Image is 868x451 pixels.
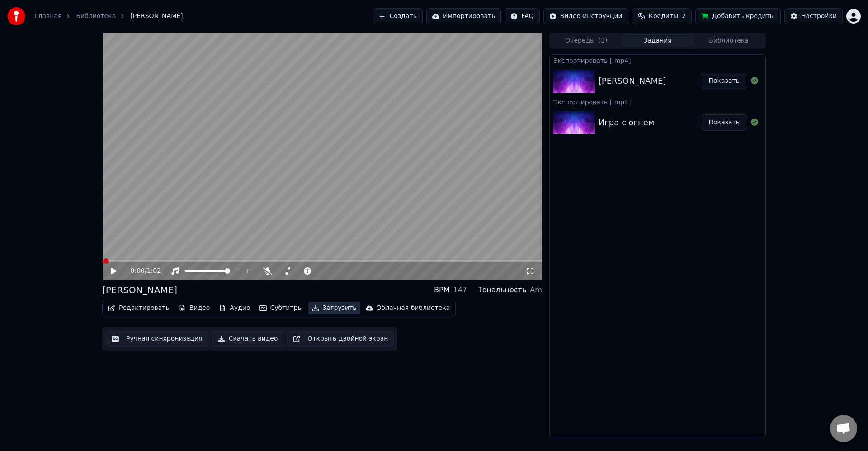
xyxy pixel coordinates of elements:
div: BPM [434,285,449,295]
button: Редактировать [104,302,173,314]
button: Субтитры [256,302,307,314]
button: Кредиты2 [632,8,692,24]
button: FAQ [505,8,539,24]
span: ( 1 ) [598,36,607,45]
div: Игра с огнем [599,116,655,129]
div: [PERSON_NAME] [599,75,666,87]
button: Видео-инструкции [543,8,628,24]
div: Экспортировать [.mp4] [550,55,765,66]
a: Библиотека [76,12,116,21]
button: Показать [701,114,747,131]
button: Скачать видео [212,331,284,347]
div: Облачная библиотека [377,304,450,313]
div: Тональность [478,285,526,295]
img: youka [7,7,25,25]
div: [PERSON_NAME] [102,284,177,296]
button: Добавить кредиты [695,8,781,24]
button: Открыть двойной экран [287,331,394,347]
button: Показать [701,73,747,89]
button: Создать [373,8,422,24]
div: Настройки [801,12,837,21]
div: / [131,266,152,275]
span: Кредиты [649,12,678,21]
button: Очередь [551,34,622,47]
a: Открытый чат [830,415,857,442]
button: Ручная синхронизация [106,331,208,347]
nav: breadcrumb [34,12,183,21]
span: 2 [682,12,686,21]
button: Задания [622,34,693,47]
div: Экспортировать [.mp4] [550,96,765,107]
button: Библиотека [693,34,764,47]
div: 147 [453,285,467,295]
a: Главная [34,12,61,21]
span: [PERSON_NAME] [130,12,183,21]
span: 0:00 [131,266,145,275]
button: Аудио [215,302,254,314]
div: Am [530,285,542,295]
button: Настройки [784,8,843,24]
span: 1:02 [147,266,161,275]
button: Видео [175,302,214,314]
button: Импортировать [426,8,501,24]
button: Загрузить [308,302,360,314]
